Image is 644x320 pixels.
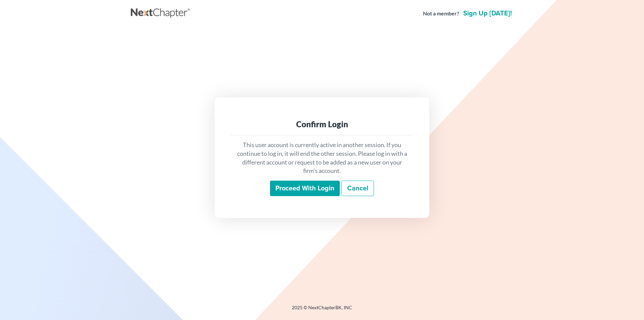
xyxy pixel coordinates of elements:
div: 2025 © NextChapterBK, INC [131,304,513,316]
strong: Not a member? [423,10,459,17]
a: Sign up [DATE]! [462,10,513,17]
input: Proceed with login [270,181,340,196]
p: This user account is currently active in another session. If you continue to log in, it will end ... [236,141,408,175]
div: Confirm Login [236,119,408,130]
a: Cancel [341,181,374,196]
